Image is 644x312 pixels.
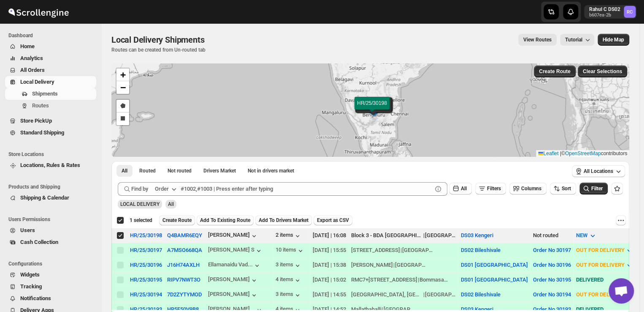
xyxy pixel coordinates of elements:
[562,186,571,192] span: Sort
[32,90,58,97] span: Shipments
[351,246,456,255] div: |
[584,168,613,175] span: All Locations
[168,167,192,174] span: Not routed
[20,43,35,49] span: Home
[583,68,622,75] span: Clear Selections
[487,186,501,192] span: Filters
[5,293,96,304] button: Notifications
[20,67,45,73] span: All Orders
[591,186,603,192] span: Filter
[518,34,557,46] button: view route
[5,64,96,76] button: All Orders
[367,107,379,116] img: Marker
[351,276,456,284] div: |
[120,82,126,93] span: −
[461,291,501,298] button: DS02 Bileshivale
[351,276,417,284] div: RMC7+[STREET_ADDRESS]
[155,185,169,193] div: Order
[20,118,52,124] span: Store PickUp
[589,6,620,13] p: Rahul C DS02
[276,232,302,240] div: 2 items
[208,261,253,268] div: Ellamanaidu Vad...
[366,104,379,113] img: Marker
[313,290,346,299] div: [DATE] | 14:55
[351,261,456,269] div: |
[130,291,162,298] button: HR/25/30194
[533,262,571,268] button: Order No 30196
[20,55,43,61] span: Analytics
[116,81,129,94] a: Zoom out
[130,262,162,268] div: HR/25/30196
[523,36,552,43] span: View Routes
[461,262,528,268] button: DS01 [GEOGRAPHIC_DATA]
[521,186,541,192] span: Columns
[475,183,506,194] button: Filters
[276,291,302,299] div: 3 items
[313,261,346,269] div: [DATE] | 15:38
[130,276,162,283] button: HR/25/30195
[167,262,200,268] button: J16H74AXLH
[5,41,96,52] button: Home
[130,232,162,238] button: HR/25/30198
[208,291,258,299] button: [PERSON_NAME]
[624,6,636,18] span: Rahul C DS02
[571,288,639,301] button: OUT FOR DELIVERY
[276,261,302,270] button: 3 items
[351,246,400,255] div: [STREET_ADDRESS]
[571,244,639,257] button: OUT FOR DELIVERY
[576,247,624,253] span: OUT FOR DELIVERY
[20,295,51,301] span: Notifications
[208,276,258,285] button: [PERSON_NAME]
[5,236,96,248] button: Cash Collection
[20,271,40,278] span: Widgets
[208,246,263,255] div: [PERSON_NAME] S
[571,229,602,242] button: NEW
[134,165,161,177] button: Routed
[20,239,58,245] span: Cash Collection
[5,100,96,112] button: Routes
[351,231,423,240] div: Block 3 - BDA [GEOGRAPHIC_DATA] Phase [GEOGRAPHIC_DATA]
[598,34,629,46] button: Map action label
[255,215,312,225] button: Add To Drivers Market
[139,167,156,174] span: Routed
[8,260,97,267] span: Configurations
[589,13,620,18] p: b607ea-2b
[8,151,97,158] span: Store Locations
[579,183,608,194] button: Filter
[576,232,587,238] span: NEW
[576,291,624,298] span: OUT FOR DELIVERY
[576,262,624,268] span: OUT FOR DELIVERY
[5,224,96,236] button: Users
[419,276,451,284] div: Bommasandra
[314,215,352,225] button: Export as CSV
[533,231,571,240] div: Not routed
[276,276,302,285] div: 4 items
[259,217,308,224] span: Add To Drivers Market
[539,68,571,75] span: Create Route
[167,291,202,298] button: 7D2ZYTYMOD
[243,165,299,177] button: Un-claimable
[208,232,258,240] button: [PERSON_NAME]
[5,192,96,204] button: Shipping & Calendar
[276,246,305,255] button: 10 items
[461,232,493,238] button: DS03 Kengeri
[609,278,634,304] div: Open chat
[395,261,426,269] div: [GEOGRAPHIC_DATA]
[533,276,571,283] button: Order No 30195
[200,217,250,224] span: Add To Existing Route
[576,276,633,284] div: DELIVERED
[5,281,96,293] button: Tracking
[313,231,346,240] div: [DATE] | 16:08
[368,107,381,116] img: Marker
[167,232,202,238] button: Q4BAMR6EQY
[449,183,472,194] button: All
[159,215,195,225] button: Create Route
[425,290,456,299] div: [GEOGRAPHIC_DATA]
[560,151,561,156] span: |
